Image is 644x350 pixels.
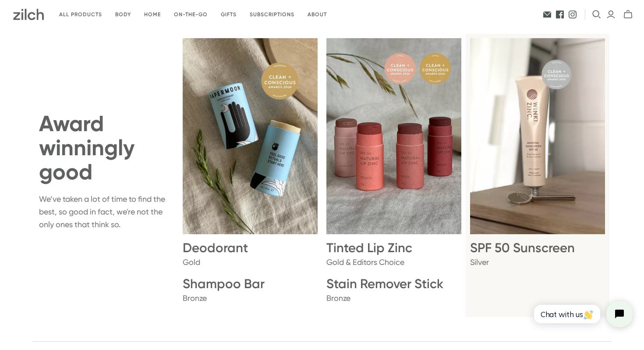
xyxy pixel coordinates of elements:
[606,10,616,19] a: Login
[326,241,461,255] h3: Tinted Lip Zinc
[326,292,461,305] p: Bronze
[243,4,301,25] a: Subscriptions
[183,277,318,291] a: Shampoo Bar
[183,241,318,255] h3: Deodorant
[524,293,640,335] iframe: Tidio Chat
[326,256,461,269] p: Gold & Editors Choice
[183,131,318,268] a: Deodorant Gold
[39,193,174,231] p: We’ve taken a lot of time to find the best, so good in fact, we're not the only ones that think so.
[183,292,318,305] p: Bronze
[470,131,605,304] a: SPF 50 Sunscreen Silver
[326,38,461,234] img: zilch-winki-zinc-award-winning-tinted-lip-zinc-Gold.webp
[301,4,333,25] a: About
[470,241,605,255] h3: SPF 50 Sunscreen
[470,256,605,269] p: Silver
[326,277,461,291] a: Stain Remover Stick
[13,9,44,20] img: Zilch has done the hard yards and handpicked the best ethical and sustainable products for you an...
[109,4,138,25] a: Body
[167,4,214,25] a: On-the-go
[470,38,605,234] img: WinkiZinc-Sunscreen-Award-winner-home-2.webp
[138,4,167,25] a: Home
[621,10,635,19] button: mini-cart-toggle
[53,4,109,25] a: All products
[183,256,318,269] p: Gold
[326,131,461,268] a: Tinted Lip Zinc Gold & Editors Choice
[592,10,601,19] button: Open search
[39,112,174,184] h2: Award winningly good
[214,4,243,25] a: Gifts
[183,38,318,234] img: zilch-papermoon-award-winning-deodorant-Aloe-Algave-Gold.webp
